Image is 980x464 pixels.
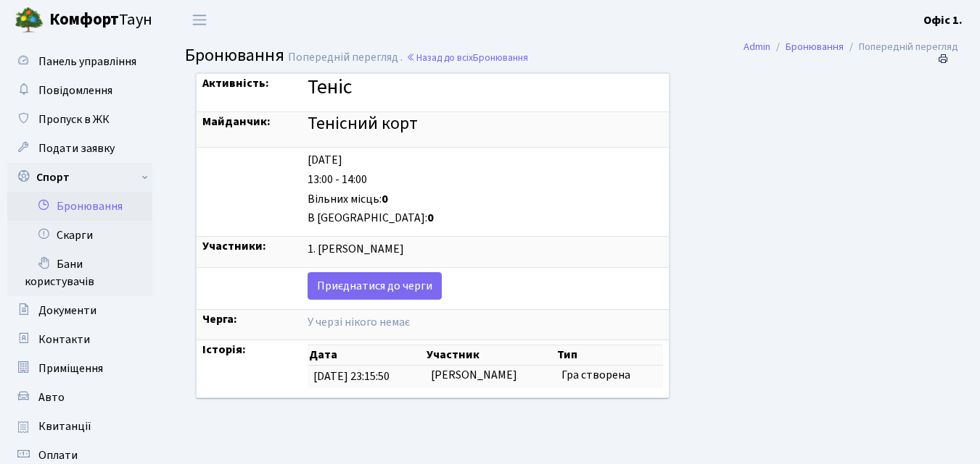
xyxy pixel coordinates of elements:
div: В [GEOGRAPHIC_DATA]: [308,210,662,227]
a: Авто [7,383,152,412]
b: 0 [382,191,388,207]
span: Авто [38,389,65,405]
strong: Черга: [202,311,237,327]
span: Таун [49,8,152,33]
nav: breadcrumb [722,32,980,62]
a: Пропуск в ЖК [7,105,152,134]
span: Панель управління [38,54,136,69]
a: Приміщення [7,354,152,383]
span: Бронювання [185,43,284,68]
div: 13:00 - 14:00 [308,172,662,188]
a: Квитанції [7,412,152,441]
td: [PERSON_NAME] [425,366,556,388]
div: [DATE] [308,152,662,169]
span: Приміщення [38,360,103,376]
div: Вільних місць: [308,191,662,208]
td: [DATE] 23:15:50 [308,366,424,388]
a: Спорт [7,163,152,192]
b: Комфорт [49,8,119,31]
a: Документи [7,296,152,325]
span: Бронювання [473,51,528,64]
span: Документи [38,303,96,319]
span: Оплати [38,447,78,463]
a: Бани користувачів [7,250,152,296]
a: Приєднатися до черги [308,272,442,300]
span: Пропуск в ЖК [38,111,110,127]
span: Квитанції [38,418,91,434]
b: 0 [427,210,434,226]
th: Тип [556,345,663,366]
a: Подати заявку [7,134,152,163]
b: Офіс 1. [923,12,963,28]
a: Скарги [7,221,152,250]
span: Попередній перегляд . [288,49,403,65]
a: Бронювання [7,192,152,221]
a: Панель управління [7,47,152,76]
strong: Історія: [202,342,246,358]
a: Офіс 1. [923,12,963,29]
button: Переключити навігацію [181,8,218,32]
h3: Теніс [308,75,662,100]
a: Контакти [7,325,152,354]
a: Повідомлення [7,76,152,105]
h4: Тенісний корт [308,114,662,135]
span: Подати заявку [38,140,115,156]
a: Назад до всіхБронювання [406,51,528,64]
li: Попередній перегляд [844,39,958,55]
span: Гра створена [561,367,630,383]
span: У черзі нікого немає [308,314,410,330]
a: Admin [744,39,770,54]
a: Бронювання [786,39,844,54]
strong: Майданчик: [202,114,271,130]
strong: Активність: [202,75,269,91]
strong: Участники: [202,238,266,254]
img: logo.png [15,6,44,35]
div: 1. [PERSON_NAME] [308,241,662,258]
th: Дата [308,345,424,366]
span: Повідомлення [38,83,112,98]
th: Участник [425,345,556,366]
span: Контакти [38,332,90,347]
